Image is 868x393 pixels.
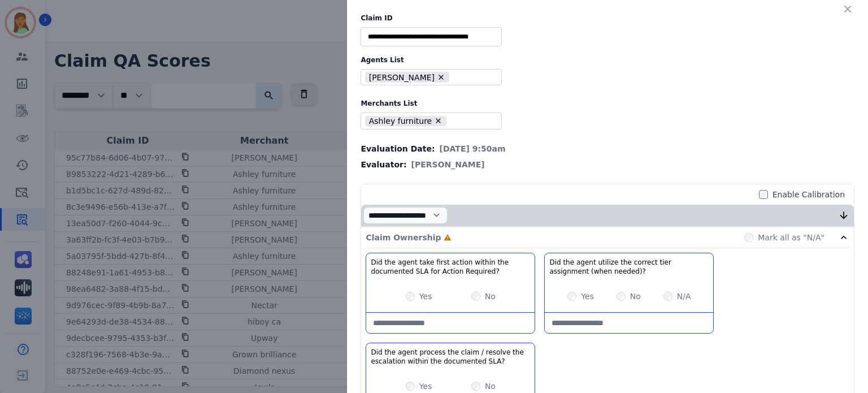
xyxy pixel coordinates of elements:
[419,381,432,392] label: Yes
[363,114,494,128] ul: selected options
[434,116,442,125] button: Remove Ashley furniture
[361,14,854,23] label: Claim ID
[581,291,594,302] label: Yes
[772,189,845,200] label: Enable Calibration
[363,71,494,84] ul: selected options
[361,99,854,108] label: Merchants List
[677,291,691,302] label: N/A
[361,159,854,170] div: Evaluator:
[411,159,485,170] span: [PERSON_NAME]
[361,143,854,154] div: Evaluation Date:
[365,72,449,83] li: [PERSON_NAME]
[361,55,854,64] label: Agents List
[630,291,641,302] label: No
[366,232,441,243] p: Claim Ownership
[371,258,530,276] h3: Did the agent take first action within the documented SLA for Action Required?
[419,291,432,302] label: Yes
[485,381,496,392] label: No
[365,116,446,127] li: Ashley furniture
[440,143,506,154] span: [DATE] 9:50am
[437,73,445,81] button: Remove Christopher Roper
[549,258,709,276] h3: Did the agent utilize the correct tier assignment (when needed)?
[371,348,530,366] h3: Did the agent process the claim / resolve the escalation within the documented SLA?
[758,232,824,243] label: Mark all as "N/A"
[485,291,496,302] label: No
